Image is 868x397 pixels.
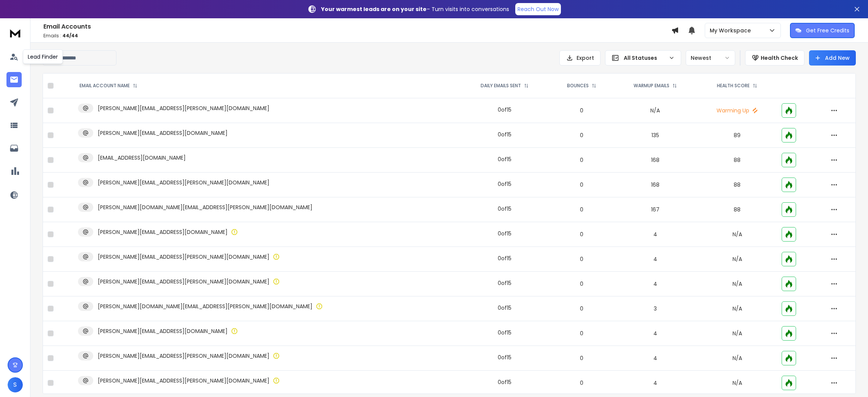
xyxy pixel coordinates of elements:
[702,107,772,114] p: Warming Up
[613,371,697,395] td: 4
[613,123,697,148] td: 135
[555,181,608,189] p: 0
[717,83,750,89] p: HEALTH SCORE
[559,50,600,66] button: Export
[43,33,671,39] p: Emails :
[498,255,511,262] div: 0 of 15
[498,155,511,163] div: 0 of 15
[790,23,855,38] button: Get Free Credits
[321,5,509,13] p: – Turn visits into conversations
[702,379,772,387] p: N/A
[80,83,137,89] div: EMAIL ACCOUNT NAME
[613,148,697,173] td: 168
[8,377,23,392] button: S
[98,303,312,310] p: [PERSON_NAME][DOMAIN_NAME][EMAIL_ADDRESS][PERSON_NAME][DOMAIN_NAME]
[555,379,608,387] p: 0
[745,50,804,66] button: Health Check
[498,354,511,361] div: 0 of 15
[686,50,735,66] button: Newest
[98,327,228,335] p: [PERSON_NAME][EMAIL_ADDRESS][DOMAIN_NAME]
[555,280,608,288] p: 0
[62,32,78,39] span: 44 / 44
[702,280,772,288] p: N/A
[481,83,521,89] p: DAILY EMAILS SENT
[710,27,754,34] p: My Workspace
[624,54,666,62] p: All Statuses
[613,173,697,197] td: 168
[98,253,269,261] p: [PERSON_NAME][EMAIL_ADDRESS][PERSON_NAME][DOMAIN_NAME]
[98,129,228,137] p: [PERSON_NAME][EMAIL_ADDRESS][DOMAIN_NAME]
[613,197,697,222] td: 167
[613,272,697,296] td: 4
[498,279,511,287] div: 0 of 15
[702,330,772,337] p: N/A
[8,26,23,40] img: logo
[555,231,608,238] p: 0
[555,206,608,213] p: 0
[98,352,269,360] p: [PERSON_NAME][EMAIL_ADDRESS][PERSON_NAME][DOMAIN_NAME]
[697,173,777,197] td: 88
[806,27,849,34] p: Get Free Credits
[555,107,608,114] p: 0
[613,346,697,371] td: 4
[98,104,269,112] p: [PERSON_NAME][EMAIL_ADDRESS][PERSON_NAME][DOMAIN_NAME]
[498,329,511,336] div: 0 of 15
[498,230,511,237] div: 0 of 15
[634,83,669,89] p: WARMUP EMAILS
[555,330,608,337] p: 0
[555,255,608,263] p: 0
[98,203,312,211] p: [PERSON_NAME][DOMAIN_NAME][EMAIL_ADDRESS][PERSON_NAME][DOMAIN_NAME]
[702,255,772,263] p: N/A
[23,50,63,64] div: Lead Finder
[498,304,511,312] div: 0 of 15
[98,278,269,285] p: [PERSON_NAME][EMAIL_ADDRESS][PERSON_NAME][DOMAIN_NAME]
[98,154,186,162] p: [EMAIL_ADDRESS][DOMAIN_NAME]
[613,296,697,321] td: 3
[555,156,608,164] p: 0
[98,228,228,236] p: [PERSON_NAME][EMAIL_ADDRESS][DOMAIN_NAME]
[697,197,777,222] td: 88
[498,106,511,114] div: 0 of 15
[515,3,561,15] a: Reach Out Now
[613,98,697,123] td: N/A
[809,50,856,66] button: Add New
[98,179,269,186] p: [PERSON_NAME][EMAIL_ADDRESS][PERSON_NAME][DOMAIN_NAME]
[498,180,511,188] div: 0 of 15
[555,131,608,139] p: 0
[498,378,511,386] div: 0 of 15
[98,377,269,384] p: [PERSON_NAME][EMAIL_ADDRESS][PERSON_NAME][DOMAIN_NAME]
[697,123,777,148] td: 89
[697,148,777,173] td: 88
[702,354,772,362] p: N/A
[761,54,798,62] p: Health Check
[498,205,511,213] div: 0 of 15
[613,222,697,247] td: 4
[555,354,608,362] p: 0
[567,83,589,89] p: BOUNCES
[702,231,772,238] p: N/A
[518,5,559,13] p: Reach Out Now
[43,22,671,31] h1: Email Accounts
[498,131,511,138] div: 0 of 15
[613,247,697,272] td: 4
[321,5,427,13] strong: Your warmest leads are on your site
[702,305,772,312] p: N/A
[555,305,608,312] p: 0
[613,321,697,346] td: 4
